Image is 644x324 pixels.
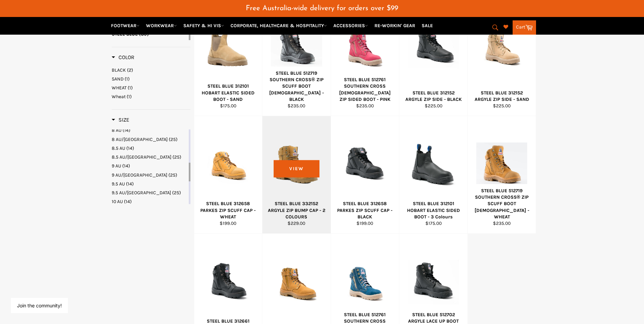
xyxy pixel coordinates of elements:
span: (25) [172,154,181,160]
a: 9.5 AU/UK [112,190,187,196]
a: 9 AU/UK [112,172,187,178]
span: 9 AU [112,163,121,169]
span: (25) [172,190,181,196]
span: (2) [127,67,133,73]
span: 9 AU/[GEOGRAPHIC_DATA] [112,172,167,178]
a: STEEL BLUE 332152 ARGYLE ZIP BUMP CAP - 2 COLOURSSTEEL BLUE 332152 ARGYLE ZIP BUMP CAP - 2 COLOUR... [262,116,331,234]
a: SAND [112,76,190,82]
a: Cart [513,20,536,35]
span: 10 AU [112,199,123,204]
div: STEEL BLUE 332152 ARGYLE ZIP BUMP CAP - 2 COLOURS [267,200,327,220]
span: (14) [122,163,130,169]
span: Free Australia-wide delivery for orders over $99 [246,5,398,12]
a: FOOTWEAR [108,20,142,32]
a: SALE [419,20,436,32]
span: 9.5 AU [112,181,125,187]
a: WHEAT [112,85,190,91]
div: STEEL BLUE 312152 ARGYLE ZIP SIDE - BLACK [404,90,463,103]
button: Join the community! [17,303,62,308]
div: STEEL BLUE 512761 SOUTHERN CROSS [DEMOGRAPHIC_DATA] ZIP SIDED BOOT - PINK [335,76,395,103]
a: STEEL BLUE 312101 HOBART ELASTIC SIDED BOOT - 3 ColoursSTEEL BLUE 312101 HOBART ELASTIC SIDED BOO... [399,116,467,234]
a: STEEL BLUE 312658 PARKES ZIP SCUFF CAP - WHEATSTEEL BLUE 312658 PARKES ZIP SCUFF CAP - WHEAT$199.00 [194,116,262,234]
span: (1) [128,85,133,91]
a: ACCESSORIES [331,20,371,32]
a: SAFETY & HI VIS [181,20,227,32]
a: STEEL BLUE 512719 SOUTHERN CROSS® ZIP SCUFF BOOT LADIES - WHEATSTEEL BLUE 512719 SOUTHERN CROSS® ... [467,116,536,234]
span: (14) [124,199,132,204]
span: 8 AU [112,127,122,133]
div: STEEL BLUE 312152 ARGYLE ZIP SIDE - SAND [472,90,532,103]
span: (25) [168,172,177,178]
a: 8.5 AU/UK [112,154,187,160]
div: STEEL BLUE 312658 PARKES ZIP SCUFF CAP - BLACK [335,200,395,220]
div: STEEL BLUE 312101 HOBART ELASTIC SIDED BOOT - SAND [198,83,258,103]
h3: Color [112,54,134,61]
span: 8 AU/[GEOGRAPHIC_DATA] [112,137,168,142]
a: RE-WORKIN' GEAR [372,20,418,32]
a: Wheat [112,93,190,100]
span: SAND [112,76,124,82]
span: Wheat [112,94,126,100]
span: 8.5 AU/[GEOGRAPHIC_DATA] [112,154,171,160]
span: (1) [125,76,130,82]
h3: Size [112,116,129,123]
span: 9.5 AU/[GEOGRAPHIC_DATA] [112,190,171,196]
span: (25) [169,137,178,142]
a: CORPORATE, HEALTHCARE & HOSPITALITY [228,20,330,32]
div: STEEL BLUE 312658 PARKES ZIP SCUFF CAP - WHEAT [198,200,258,220]
span: BLACK [112,67,126,73]
div: STEEL BLUE 312101 HOBART ELASTIC SIDED BOOT - 3 Colours [404,200,463,220]
div: STEEL BLUE 512719 SOUTHERN CROSS® ZIP SCUFF BOOT [DEMOGRAPHIC_DATA] - WHEAT [472,187,532,220]
a: 8 AU/UK [112,136,187,143]
div: STEEL BLUE 512719 SOUTHERN CROSS® ZIP SCUFF BOOT [DEMOGRAPHIC_DATA] - BLACK [267,70,327,103]
a: 10 AU [112,198,187,205]
a: BLACK [112,67,190,73]
span: (14) [126,181,134,187]
span: (14) [123,127,130,133]
span: (1) [127,94,132,100]
span: WHEAT [112,85,127,91]
a: 8 AU [112,127,187,133]
a: STEEL BLUE 312658 PARKES ZIP SCUFF CAP - BLACKSTEEL BLUE 312658 PARKES ZIP SCUFF CAP - BLACK$199.00 [331,116,399,234]
a: WORKWEAR [143,20,180,32]
a: 8.5 AU [112,145,187,151]
span: (14) [126,145,134,151]
span: 8.5 AU [112,145,125,151]
a: 9.5 AU [112,181,187,187]
a: 9 AU [112,163,187,169]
